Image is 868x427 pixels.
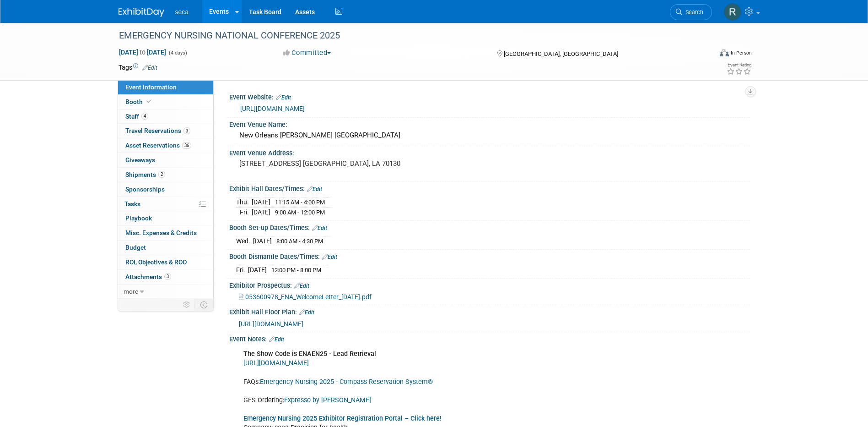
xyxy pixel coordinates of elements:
span: seca [175,8,189,16]
pre: [STREET_ADDRESS] [GEOGRAPHIC_DATA], LA 70130 [239,159,436,168]
td: Fri. [236,265,248,275]
td: [DATE] [248,265,267,275]
td: Toggle Event Tabs [194,299,213,311]
span: 3 [164,273,171,280]
a: Attachments3 [118,270,213,284]
div: In-Person [730,49,752,56]
div: New Orleans [PERSON_NAME] [GEOGRAPHIC_DATA] [236,128,743,142]
img: ExhibitDay [119,8,164,17]
a: Shipments2 [118,168,213,182]
td: Fri. [236,208,252,217]
td: [DATE] [252,197,270,208]
span: 8:00 AM - 4:30 PM [276,238,323,245]
div: Event Venue Address: [229,146,750,158]
div: Event Format [658,48,752,61]
div: Event Notes: [229,332,750,344]
td: [DATE] [253,236,272,246]
a: Expresso by [PERSON_NAME] [284,396,371,404]
span: Playbook [125,214,152,222]
td: Tags [119,63,157,72]
span: Budget [125,244,146,251]
a: Emergency Nursing 2025 - Compass Reservation System® [260,378,433,386]
span: Sponsorships [125,186,165,193]
a: Edit [312,225,327,231]
span: 2 [158,171,165,178]
td: Personalize Event Tab Strip [179,299,195,311]
span: 11:15 AM - 4:00 PM [275,199,325,206]
div: Booth Set-up Dates/Times: [229,221,750,233]
a: Travel Reservations3 [118,124,213,138]
i: Booth reservation complete [147,99,151,104]
span: more [124,288,138,295]
img: Rachel Jordan [724,3,741,21]
a: [URL][DOMAIN_NAME] [240,105,305,112]
span: 12:00 PM - 8:00 PM [271,267,321,274]
a: Asset Reservations36 [118,138,213,153]
div: Exhibit Hall Floor Plan: [229,305,750,317]
a: Misc. Expenses & Credits [118,226,213,240]
a: Giveaways [118,153,213,167]
div: Exhibitor Prospectus: [229,279,750,290]
span: 3 [183,127,190,134]
td: Thu. [236,197,252,208]
span: Giveaways [125,156,155,164]
span: (4 days) [168,50,187,56]
span: [DATE] [DATE] [119,48,167,56]
span: 9:00 AM - 12:00 PM [275,209,325,216]
div: Event Venue Name: [229,118,750,129]
a: Booth [118,95,213,109]
a: Edit [276,94,291,101]
a: Edit [142,65,157,71]
span: 4 [141,113,148,120]
a: Emergency Nursing 2025 Exhibitor Registration Portal – Click here! [243,415,442,422]
a: Event Information [118,80,213,94]
span: 36 [182,142,191,149]
a: Edit [269,336,284,343]
span: Search [682,9,703,16]
a: Staff4 [118,109,213,124]
img: Format-Inperson.png [720,49,729,56]
span: [GEOGRAPHIC_DATA], [GEOGRAPHIC_DATA] [504,50,618,57]
span: Asset Reservations [125,142,191,149]
a: Edit [294,283,309,289]
a: [URL][DOMAIN_NAME] [239,320,303,328]
span: Booth [125,98,153,105]
a: Edit [299,309,314,316]
a: Tasks [118,197,213,211]
span: Attachments [125,273,171,280]
span: Staff [125,113,148,120]
button: Committed [280,48,334,58]
a: Playbook [118,211,213,225]
a: [URL][DOMAIN_NAME] [243,359,309,367]
span: Misc. Expenses & Credits [125,229,197,236]
div: Event Website: [229,90,750,102]
td: [DATE] [252,208,270,217]
a: more [118,285,213,299]
div: Exhibit Hall Dates/Times: [229,182,750,194]
td: Wed. [236,236,253,246]
a: Edit [322,254,337,260]
div: Booth Dismantle Dates/Times: [229,250,750,262]
a: Budget [118,241,213,255]
a: Sponsorships [118,182,213,197]
span: Travel Reservations [125,127,190,134]
a: ROI, Objectives & ROO [118,255,213,269]
a: 053600978_ENA_WelcomeLetter_[DATE].pdf [239,293,372,301]
span: to [138,49,147,56]
span: Event Information [125,83,177,91]
a: Edit [307,186,322,192]
a: Search [670,4,712,20]
span: 053600978_ENA_WelcomeLetter_[DATE].pdf [245,293,372,301]
span: ROI, Objectives & ROO [125,258,187,266]
span: Tasks [124,200,140,208]
span: Shipments [125,171,165,178]
div: Event Rating [727,63,751,67]
b: The Show Code is ENAEN25 - Lead Retrieval [243,350,376,358]
div: EMERGENCY NURSING NATIONAL CONFERENCE 2025 [116,27,698,44]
